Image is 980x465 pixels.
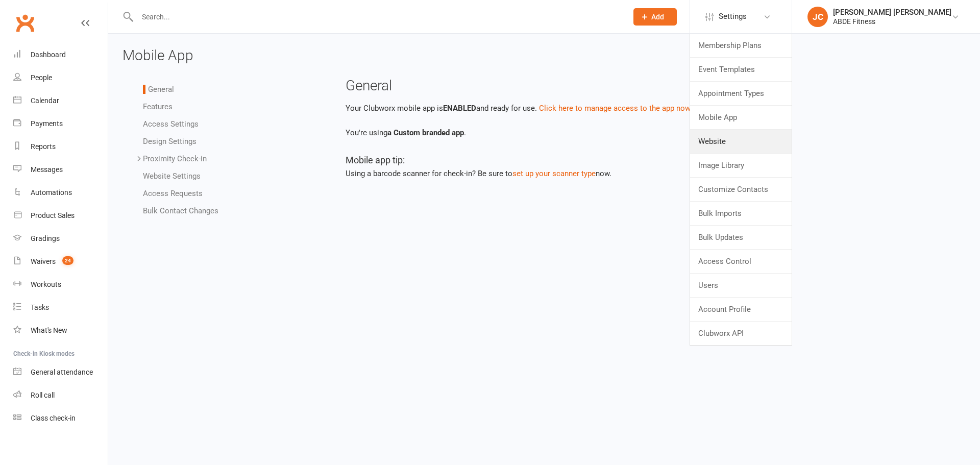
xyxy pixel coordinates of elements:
a: Clubworx API [690,322,792,345]
div: What's New [31,326,67,334]
div: Waivers [31,257,56,265]
a: Bulk Imports [690,202,792,225]
a: Messages [13,158,108,181]
div: ABDE Fitness [833,17,951,26]
span: 24 [62,256,73,265]
span: Settings [719,5,747,28]
a: Bulk Updates [690,226,792,249]
div: Roll call [31,391,55,399]
a: Gradings [13,227,108,250]
div: Tasks [31,303,49,311]
a: Automations [13,181,108,204]
a: Reports [13,135,108,158]
span: Add [651,13,664,21]
a: Class kiosk mode [13,407,108,430]
div: Class check-in [31,414,76,422]
a: Calendar [13,89,108,112]
div: General attendance [31,368,93,376]
input: Search... [134,10,620,24]
a: Customize Contacts [690,178,792,201]
a: Roll call [13,384,108,407]
a: Access Requests [143,189,203,198]
div: JC [807,7,828,27]
a: Appointment Types [690,82,792,105]
a: Design Settings [143,137,197,146]
a: Mobile App [690,106,792,129]
div: Automations [31,188,72,197]
div: Messages [31,165,63,174]
a: Access Control [690,250,792,273]
a: What's New [13,319,108,342]
div: [PERSON_NAME] [PERSON_NAME] [833,8,951,17]
button: set up your scanner type [512,167,596,180]
div: Gradings [31,234,60,242]
a: Tasks [13,296,108,319]
a: Event Templates [690,58,792,81]
a: Bulk Contact Changes [143,206,218,215]
div: Reports [31,142,56,151]
a: Membership Plans [690,34,792,57]
a: Access Settings [143,119,199,129]
a: Account Profile [690,298,792,321]
h3: Mobile App [122,48,966,64]
span: Your Clubworx mobile app is and ready for use. [346,104,537,113]
h3: General [346,78,958,94]
button: Click here to manage access to the app now. [539,102,692,114]
a: Dashboard [13,43,108,66]
a: Image Library [690,154,792,177]
h5: Mobile app tip: [346,153,958,168]
div: Calendar [31,96,59,105]
strong: a Custom branded app [387,128,464,137]
a: Proximity Check-in [143,154,207,163]
a: Waivers 24 [13,250,108,273]
a: Workouts [13,273,108,296]
a: Features [143,102,173,111]
div: People [31,74,52,82]
a: Website [690,130,792,153]
div: Dashboard [31,51,66,59]
a: People [13,66,108,89]
a: General attendance kiosk mode [13,361,108,384]
div: Product Sales [31,211,75,219]
button: Add [633,8,677,26]
a: Clubworx [12,10,38,36]
a: Payments [13,112,108,135]
span: Using a barcode scanner for check-in? Be sure to now. [346,169,611,178]
a: Website Settings [143,172,201,181]
strong: ENABLED [443,104,476,113]
div: Payments [31,119,63,128]
a: Users [690,274,792,297]
div: You're using . [346,102,958,139]
div: Workouts [31,280,61,288]
a: Product Sales [13,204,108,227]
a: General [143,85,174,94]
